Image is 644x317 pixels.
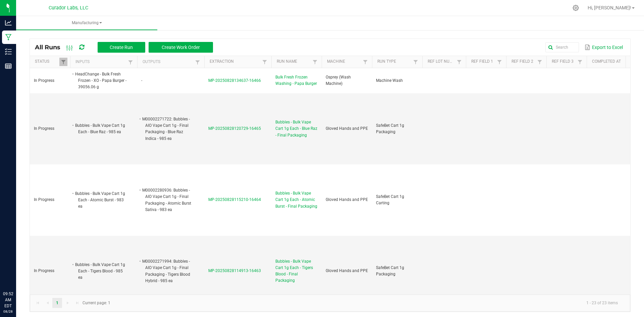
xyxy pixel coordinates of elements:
a: Filter [455,58,463,66]
inline-svg: Inventory [5,48,12,55]
p: 08/28 [3,309,13,314]
span: SafeBet Cart 1g Carting [376,194,404,205]
div: Manage settings [572,5,580,11]
th: Outputs [137,56,204,68]
a: Filter [495,58,503,66]
a: Ref Field 1Sortable [471,59,495,64]
div: All Runs [35,42,218,53]
span: Bulk Fresh Frozen Washing - Papa Burger [275,74,318,87]
inline-svg: Reports [5,63,12,69]
span: Bubbles - Bulk Vape Cart 1g Each - Atomic Burst - Final Packaging [275,190,318,210]
a: Filter [536,58,544,66]
a: MachineSortable [327,59,361,64]
button: Create Work Order [149,42,213,53]
span: Machine Wash [376,78,403,83]
span: Hi, [PERSON_NAME]! [588,5,631,10]
a: Run NameSortable [277,59,311,64]
a: Filter [311,58,319,66]
a: Run TypeSortable [377,59,411,64]
span: In Progress [34,268,54,273]
li: M00002271994: Bubbles - AIO Vape Cart 1g - Final Packaging - Tigers Blood Hybrid - 985 ea [141,258,194,284]
a: Page 1 [52,298,62,308]
a: Manufacturing [16,16,157,30]
li: M00002271722: Bubbles - AIO Vape Cart 1g - Final Packaging - Blue Raz Indica - 985 ea [141,116,194,142]
span: Gloved Hands and PPE [326,197,368,202]
inline-svg: Manufacturing [5,34,12,41]
span: MP-20250828115210-16464 [208,197,261,202]
span: In Progress [34,78,54,83]
input: Search [545,42,579,52]
a: Filter [412,58,420,66]
a: Filter [361,58,369,66]
span: Bubbles - Bulk Vape Cart 1g Each - Tigers Blood - Final Packaging [275,258,318,284]
span: Gloved Hands and PPE [326,268,368,273]
a: Filter [576,58,584,66]
a: Filter [126,58,135,66]
a: Filter [59,58,67,66]
a: Ref Field 2Sortable [512,59,535,64]
span: Create Run [110,45,133,50]
a: Filter [194,58,202,66]
li: Bubbles - Bulk Vape Cart 1g Each - Atomic Burst - 983 ea [74,190,127,210]
kendo-pager: Current page: 1 [30,295,630,312]
button: Export to Excel [583,42,625,53]
li: Bubbles - Bulk Vape Cart 1g Each - Tigers Blood - 985 ea [74,261,127,281]
span: In Progress [34,126,54,131]
p: 09:52 AM EDT [3,291,13,309]
button: Create Run [98,42,145,53]
th: Inputs [70,56,137,68]
a: Filter [261,58,269,66]
span: MP-20250828134637-16466 [208,78,261,83]
span: In Progress [34,197,54,202]
a: ExtractionSortable [210,59,260,64]
span: SafeBet Cart 1g Packaging [376,265,404,276]
span: Create Work Order [162,45,200,50]
li: HeadChange - Bulk Fresh Frozen - XO - Papa Burger - 39056.06 g [74,71,127,91]
li: Bubbles - Bulk Vape Cart 1g Each - Blue Raz - 985 ea [74,122,127,135]
li: M00002280936: Bubbles - AIO Vape Cart 1g - Final Packaging - Atomic Burst Sativa - 983 ea [141,187,194,213]
span: Bubbles - Bulk Vape Cart 1g Each - Blue Raz - Final Packaging [275,119,318,139]
span: Gloved Hands and PPE [326,126,368,131]
span: Manufacturing [16,20,157,26]
inline-svg: Analytics [5,19,12,26]
span: MP-20250828120729-16465 [208,126,261,131]
a: Ref Field 3Sortable [552,59,576,64]
span: SafeBet Cart 1g Packaging [376,123,404,134]
a: StatusSortable [35,59,59,64]
span: Osprey (Wash Machine) [326,75,351,86]
kendo-pager-info: 1 - 23 of 23 items [114,298,623,309]
td: - [137,68,204,94]
span: Curador Labs, LLC [49,5,88,11]
a: Ref Lot NumberSortable [428,59,455,64]
span: MP-20250828114913-16463 [208,268,261,273]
